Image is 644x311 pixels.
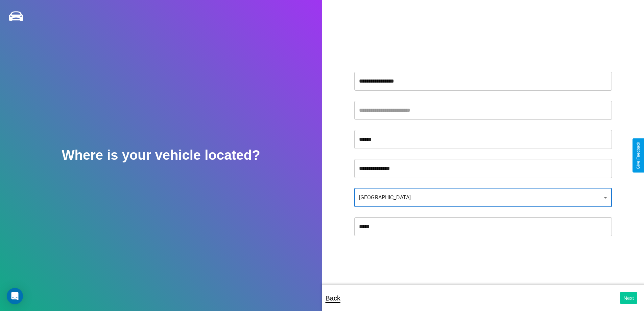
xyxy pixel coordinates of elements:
div: Give Feedback [636,142,641,169]
button: Next [620,292,637,304]
div: [GEOGRAPHIC_DATA] [354,188,612,207]
div: Open Intercom Messenger [7,288,23,304]
h2: Where is your vehicle located? [62,148,260,163]
p: Back [326,292,340,304]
